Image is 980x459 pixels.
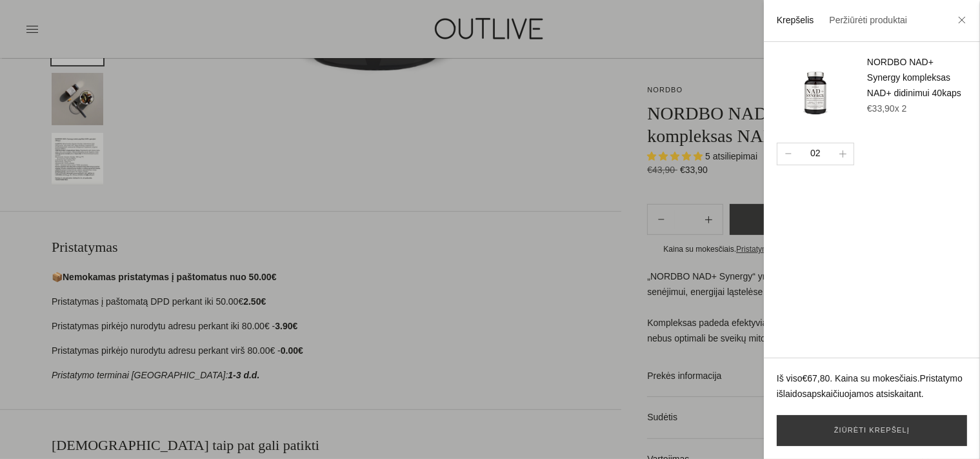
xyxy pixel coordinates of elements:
[777,373,963,399] a: Pristatymo išlaidos
[777,15,814,25] a: Krepšelis
[867,57,961,98] a: NORDBO NAD+ Synergy kompleksas NAD+ didinimui 40kaps
[777,371,967,402] p: Iš viso . Kaina su mokesčiais. apskaičiuojamos atsiskaitant.
[867,103,907,114] span: €33,90
[803,373,830,383] span: €67,80
[829,15,907,25] a: Peržiūrėti produktai
[777,415,967,446] a: Žiūrėti krepšelį
[805,147,826,161] div: 02
[895,103,907,114] span: x 2
[777,55,854,132] img: nordbo-nad-synergy-outlive_1_200x.png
